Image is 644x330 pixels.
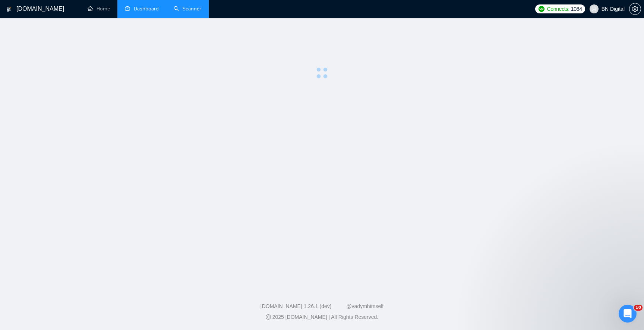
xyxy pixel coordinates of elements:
[634,305,643,311] span: 10
[134,6,159,12] span: Dashboard
[619,305,637,323] iframe: Intercom live chat
[266,314,271,320] span: copyright
[571,5,582,13] span: 1084
[125,6,130,11] span: dashboard
[629,3,641,15] button: setting
[495,258,644,310] iframe: Intercom notifications message
[591,6,597,12] span: user
[6,3,12,15] img: logo
[346,303,383,309] a: @vadymhimself
[539,6,544,12] img: upwork-logo.png
[88,6,110,12] a: homeHome
[261,303,332,309] a: [DOMAIN_NAME] 1.26.1 (dev)
[629,6,641,12] a: setting
[547,5,569,13] span: Connects:
[6,313,638,321] div: 2025 [DOMAIN_NAME] | All Rights Reserved.
[174,6,201,12] a: searchScanner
